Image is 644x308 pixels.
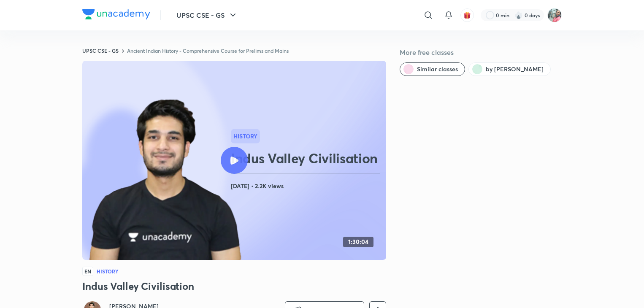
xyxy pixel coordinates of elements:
img: streak [514,11,523,19]
h3: Indus Valley Civilisation [82,279,386,293]
a: UPSC CSE - GS [82,47,119,54]
a: Company Logo [82,9,150,22]
img: Company Logo [82,9,150,19]
span: by Anuj Garg [486,65,544,73]
h4: 1:30:04 [348,238,368,246]
img: avatar [463,11,471,19]
button: Similar classes [400,62,465,76]
img: Prerna Pathak [547,8,562,22]
h5: More free classes [400,47,562,57]
button: UPSC CSE - GS [171,7,243,24]
h4: [DATE] • 2.2K views [231,181,383,192]
a: Ancient Indian History - Comprehensive Course for Prelims and Mains [127,47,289,54]
button: by Anuj Garg [468,62,551,76]
span: EN [82,267,93,276]
h4: History [97,269,119,274]
button: avatar [460,8,474,22]
span: Similar classes [417,65,458,73]
h2: Indus Valley Civilisation [231,150,383,167]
